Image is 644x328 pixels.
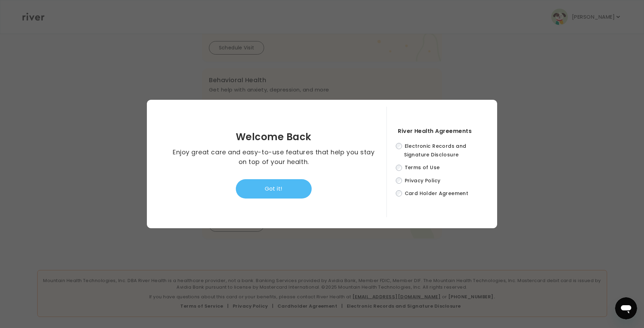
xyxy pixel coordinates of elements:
[405,177,441,184] span: Privacy Policy
[405,164,440,171] span: Terms of Use
[398,126,483,136] h4: River Health Agreements
[236,132,312,142] h3: Welcome Back
[405,190,469,197] span: Card Holder Agreement
[615,297,637,319] iframe: Button to launch messaging window
[404,143,466,158] span: Electronic Records and Signature Disclosure
[236,179,312,199] button: Got it!
[172,147,375,167] p: Enjoy great care and easy-to-use features that help you stay on top of your health.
